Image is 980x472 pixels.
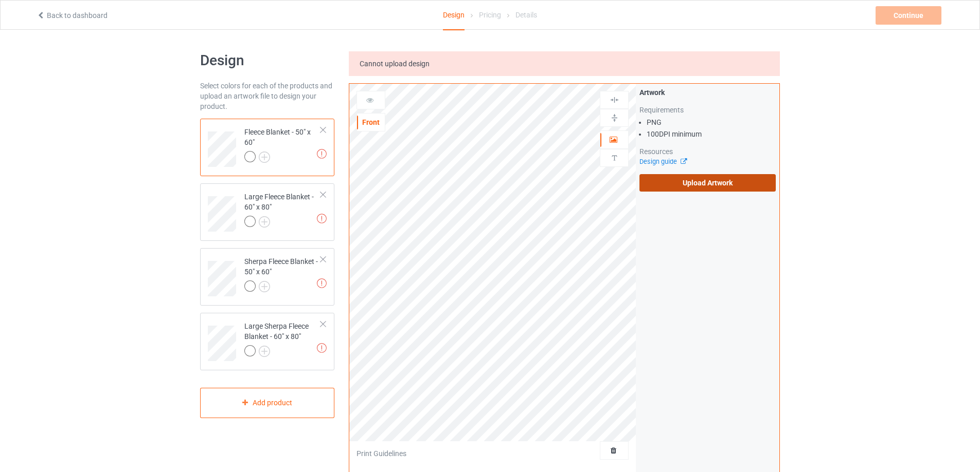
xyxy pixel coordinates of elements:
div: Fleece Blanket - 50" x 60" [244,127,321,162]
label: Upload Artwork [639,174,776,192]
img: svg+xml;base64,PD94bWwgdmVyc2lvbj0iMS4wIiBlbmNvZGluZz0iVVRGLTgiPz4KPHN2ZyB3aWR0aD0iMjJweCIgaGVpZ2... [259,152,270,163]
img: svg%3E%0A [610,95,619,105]
div: Large Fleece Blanket - 60" x 80" [200,183,334,241]
div: Select colors for each of the products and upload an artwork file to design your product. [200,81,334,111]
span: Cannot upload design [360,60,430,68]
img: svg+xml;base64,PD94bWwgdmVyc2lvbj0iMS4wIiBlbmNvZGluZz0iVVRGLTgiPz4KPHN2ZyB3aWR0aD0iMjJweCIgaGVpZ2... [259,281,270,292]
div: Large Fleece Blanket - 60" x 80" [244,192,321,226]
div: Large Sherpa Fleece Blanket - 60" x 80" [200,313,334,370]
a: Back to dashboard [37,11,108,20]
div: Artwork [639,87,776,98]
div: Add product [200,388,334,418]
li: PNG [647,117,776,127]
img: exclamation icon [317,278,327,288]
h1: Design [200,51,334,70]
div: Sherpa Fleece Blanket - 50" x 60" [244,256,321,291]
div: Sherpa Fleece Blanket - 50" x 60" [200,248,334,306]
div: Requirements [639,105,776,115]
img: svg+xml;base64,PD94bWwgdmVyc2lvbj0iMS4wIiBlbmNvZGluZz0iVVRGLTgiPz4KPHN2ZyB3aWR0aD0iMjJweCIgaGVpZ2... [259,346,270,357]
li: 100 DPI minimum [647,129,776,139]
div: Print Guidelines [357,448,406,459]
img: svg%3E%0A [610,113,619,123]
a: Design guide [639,158,686,165]
img: svg%3E%0A [610,153,619,163]
div: Large Sherpa Fleece Blanket - 60" x 80" [244,321,321,356]
div: Fleece Blanket - 50" x 60" [200,119,334,176]
img: exclamation icon [317,214,327,223]
div: Front [357,117,385,127]
img: exclamation icon [317,149,327,159]
div: Design [443,1,465,30]
img: svg+xml;base64,PD94bWwgdmVyc2lvbj0iMS4wIiBlbmNvZGluZz0iVVRGLTgiPz4KPHN2ZyB3aWR0aD0iMjJweCIgaGVpZ2... [259,216,270,228]
div: Resources [639,146,776,157]
div: Details [515,1,537,29]
img: exclamation icon [317,343,327,353]
div: Pricing [479,1,501,29]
